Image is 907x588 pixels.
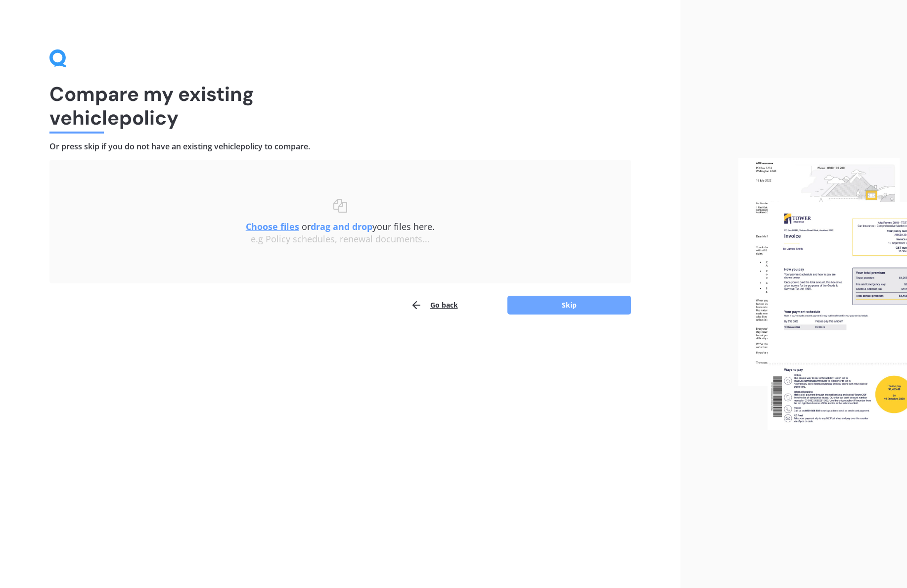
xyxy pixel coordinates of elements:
b: drag and drop [311,221,372,232]
div: e.g Policy schedules, renewal documents... [69,234,611,245]
h1: Compare my existing vehicle policy [49,82,631,130]
u: Choose files [246,221,299,232]
h4: Or press skip if you do not have an existing vehicle policy to compare. [49,141,631,152]
button: Go back [410,295,458,315]
button: Skip [507,296,631,315]
span: or your files here. [246,221,435,232]
img: files.webp [738,158,907,430]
